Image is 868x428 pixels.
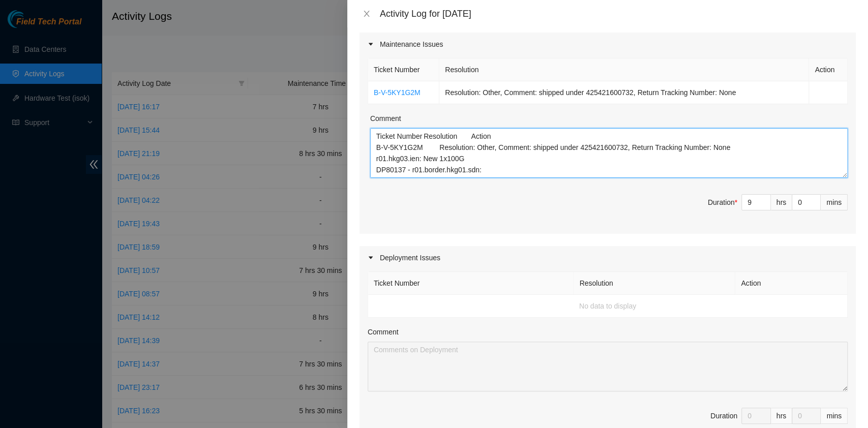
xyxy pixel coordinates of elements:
[370,113,401,124] label: Comment
[708,197,737,208] div: Duration
[368,272,574,295] th: Ticket Number
[363,10,371,18] span: close
[360,33,856,56] div: Maintenance Issues
[360,9,374,19] button: Close
[710,410,737,421] div: Duration
[368,326,399,338] label: Comment
[809,58,848,81] th: Action
[368,41,374,47] span: caret-right
[370,128,848,178] textarea: Comment
[380,8,856,19] div: Activity Log for [DATE]
[368,58,439,81] th: Ticket Number
[374,88,421,97] a: B-V-5KY1G2M
[735,272,848,295] th: Action
[821,408,848,424] div: mins
[771,194,792,210] div: hrs
[771,408,792,424] div: hrs
[368,255,374,261] span: caret-right
[360,246,856,269] div: Deployment Issues
[439,58,809,81] th: Resolution
[821,194,848,210] div: mins
[439,81,809,104] td: Resolution: Other, Comment: shipped under 425421600732, Return Tracking Number: None
[368,342,848,391] textarea: Comment
[574,272,735,295] th: Resolution
[368,295,848,318] td: No data to display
